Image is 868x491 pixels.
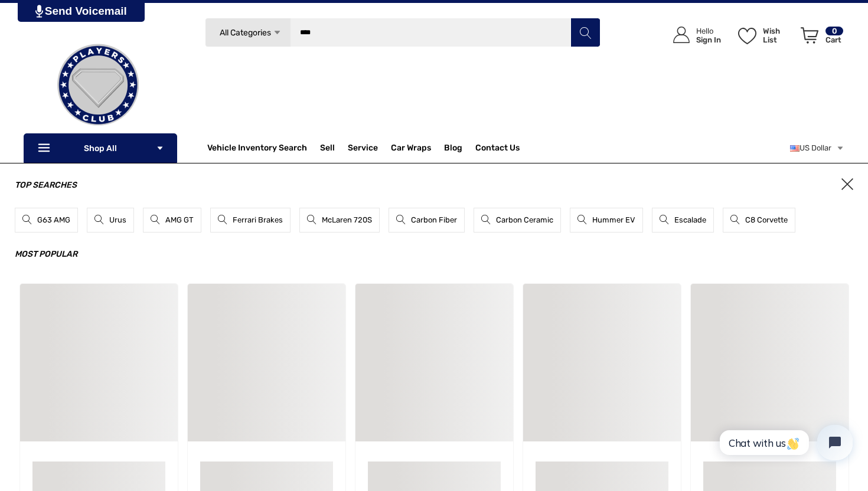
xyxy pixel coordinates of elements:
svg: Icon Arrow Down [156,144,164,152]
svg: Review Your Cart [801,27,818,44]
a: Sample Card Title [32,461,165,478]
a: Sample Card Title [368,461,501,478]
p: Sign In [696,35,721,44]
a: Sample Card Title [200,461,333,478]
span: Sell [320,143,335,156]
a: Carbon Fiber [389,208,465,233]
p: Cart [825,35,843,44]
a: Contact Us [475,143,520,156]
a: Sell [320,136,348,160]
a: G63 AMG [15,208,78,233]
span: All Categories [220,28,271,38]
svg: Icon User Account [673,27,690,43]
a: Sample Card Title [703,461,836,478]
a: Sample Card [355,284,513,441]
svg: Icon Line [37,142,54,155]
a: Carbon Ceramic [474,208,561,233]
a: Sample Card Title [536,461,668,478]
p: 0 [825,27,843,35]
a: AMG GT [143,208,201,233]
a: C8 Corvette [723,208,795,233]
a: Urus [87,208,134,233]
h3: Top Searches [15,178,853,192]
a: Ferrari Brakes [210,208,291,233]
svg: Icon Arrow Down [273,28,282,37]
p: Shop All [24,133,177,163]
iframe: Tidio Chat [707,415,863,470]
a: Vehicle Inventory Search [207,143,307,156]
span: × [841,178,853,190]
img: Players Club | Cars For Sale [39,26,157,144]
a: All Categories Icon Arrow Down Icon Arrow Up [205,18,291,47]
a: Cart with 0 items [795,15,844,61]
a: Car Wraps [391,136,444,160]
p: Wish List [763,27,794,44]
p: Hello [696,27,721,35]
span: Car Wraps [391,143,431,156]
button: Search [570,18,600,47]
a: USD [790,136,844,160]
a: Sample Card [691,284,849,441]
a: Service [348,143,378,156]
a: Sample Card [523,284,681,441]
a: Escalade [652,208,714,233]
a: Wish List Wish List [733,15,795,55]
a: Hummer EV [570,208,643,233]
a: Sample Card [20,284,178,441]
h3: Most Popular [15,247,853,261]
a: Blog [444,143,462,156]
img: PjwhLS0gR2VuZXJhdG9yOiBHcmF2aXQuaW8gLS0+PHN2ZyB4bWxucz0iaHR0cDovL3d3dy53My5vcmcvMjAwMC9zdmciIHhtb... [35,5,43,18]
a: Sample Card [188,284,345,441]
a: McLaren 720S [299,208,380,233]
svg: Wish List [738,28,756,44]
a: Sign in [660,15,727,55]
